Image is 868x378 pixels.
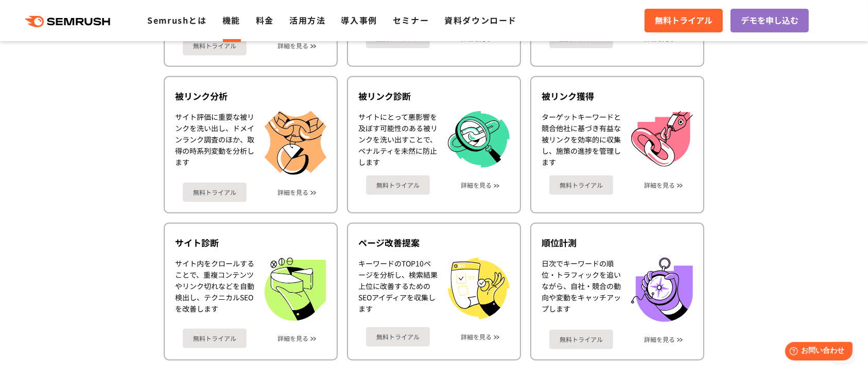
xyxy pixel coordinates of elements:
[655,14,713,27] span: 無料トライアル
[183,329,247,348] a: 無料トライアル
[393,14,429,26] a: セミナー
[644,336,675,343] a: 詳細を見る
[175,111,254,175] div: サイト評価に重要な被リンクを洗い出し、ドメインランク調査のほか、取得の時系列変動を分析します
[256,14,274,26] a: 料金
[549,330,613,349] a: 無料トライアル
[358,258,438,319] div: キーワードのTOP10ページを分析し、検索結果上位に改善するためのSEOアイディアを収集します
[444,14,517,26] a: 資料ダウンロード
[289,14,325,26] a: 活用方法
[542,111,621,168] div: ターゲットキーワードと競合他社に基づき有益な被リンクを効率的に収集し、施策の進捗を管理します
[265,258,326,321] img: サイト診断
[366,175,430,195] a: 無料トライアル
[644,182,675,189] a: 詳細を見る
[448,258,510,319] img: ページ改善提案
[147,14,206,26] a: Semrushとは
[183,183,247,202] a: 無料トライアル
[358,237,510,249] div: ページ改善提案
[358,90,510,102] div: 被リンク診断
[644,35,675,42] a: 詳細を見る
[741,14,798,27] span: デモを申し込む
[277,42,308,49] a: 詳細を見る
[542,258,621,322] div: 日次でキーワードの順位・トラフィックを追いながら、自社・競合の動向や変動をキャッチアップします
[366,327,430,347] a: 無料トライアル
[776,338,857,367] iframe: Help widget launcher
[175,90,326,102] div: 被リンク分析
[175,237,326,249] div: サイト診断
[645,9,723,32] a: 無料トライアル
[731,9,809,32] a: デモを申し込む
[542,237,693,249] div: 順位計測
[542,90,693,102] div: 被リンク獲得
[265,111,326,175] img: 被リンク分析
[222,14,240,26] a: 機能
[461,182,492,189] a: 詳細を見る
[175,258,254,321] div: サイト内をクロールすることで、重複コンテンツやリンク切れなどを自動検出し、テクニカルSEOを改善します
[448,111,510,168] img: 被リンク診断
[358,111,438,168] div: サイトにとって悪影響を及ぼす可能性のある被リンクを洗い出すことで、ペナルティを未然に防止します
[277,189,308,196] a: 詳細を見る
[183,36,247,56] a: 無料トライアル
[631,258,693,322] img: 順位計測
[461,333,492,340] a: 詳細を見る
[341,14,377,26] a: 導入事例
[277,335,308,342] a: 詳細を見る
[549,175,613,195] a: 無料トライアル
[631,111,693,167] img: 被リンク獲得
